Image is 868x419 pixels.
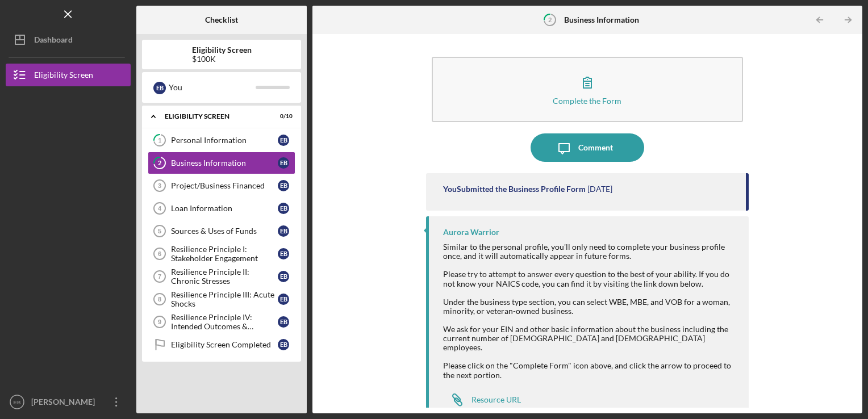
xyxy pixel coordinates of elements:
[158,182,161,189] tspan: 3
[171,227,278,236] div: Sources & Uses of Funds
[171,181,278,190] div: Project/Business Financed
[278,157,289,169] div: E B
[564,15,639,24] b: Business Information
[205,15,238,24] b: Checklist
[34,64,93,89] div: Eligibility Screen
[158,228,161,234] tspan: 5
[6,391,131,413] button: EB[PERSON_NAME] Bear
[148,174,295,197] a: 3Project/Business FinancedEB
[158,296,161,303] tspan: 8
[171,313,278,331] div: Resilience Principle IV: Intended Outcomes & Measures Defined
[34,28,73,54] div: Dashboard
[158,137,161,144] tspan: 1
[278,203,289,214] div: E B
[531,133,644,162] button: Comment
[443,270,738,288] div: Please try to attempt to answer every question to the best of your ability. If you do not know yo...
[6,28,131,51] button: Dashboard
[171,158,278,167] div: Business Information
[443,361,738,379] div: Please click on the "Complete Form" icon above, and click the arrow to proceed to the next portion.
[278,339,289,350] div: E B
[14,399,21,405] text: EB
[443,298,738,316] div: Under the business type section, you can select WBE, MBE, and VOB for a woman, minority, or veter...
[158,205,162,212] tspan: 4
[278,180,289,191] div: E B
[165,113,264,120] div: Eligibility Screen
[278,225,289,237] div: E B
[553,97,621,105] div: Complete the Form
[443,242,738,261] div: Similar to the personal profile, you'll only need to complete your business profile once, and it ...
[471,395,521,404] div: Resource URL
[578,133,613,162] div: Comment
[171,267,278,286] div: Resilience Principle II: Chronic Stresses
[158,160,161,167] tspan: 2
[171,340,278,349] div: Eligibility Screen Completed
[148,288,295,311] a: 8Resilience Principle III: Acute ShocksEB
[148,242,295,265] a: 6Resilience Principle I: Stakeholder EngagementEB
[443,388,521,411] a: Resource URL
[158,273,161,280] tspan: 7
[171,290,278,308] div: Resilience Principle III: Acute Shocks
[153,82,166,94] div: E B
[278,271,289,282] div: E B
[148,311,295,333] a: 9Resilience Principle IV: Intended Outcomes & Measures DefinedEB
[192,55,252,64] div: $100K
[278,248,289,259] div: E B
[6,64,131,86] button: Eligibility Screen
[169,78,256,97] div: You
[548,16,552,23] tspan: 2
[278,294,289,305] div: E B
[158,319,161,325] tspan: 9
[148,333,295,356] a: Eligibility Screen CompletedEB
[171,204,278,213] div: Loan Information
[272,113,293,120] div: 0 / 10
[443,228,499,237] div: Aurora Warrior
[443,185,586,194] div: You Submitted the Business Profile Form
[171,245,278,263] div: Resilience Principle I: Stakeholder Engagement
[148,152,295,174] a: 2Business InformationEB
[278,316,289,328] div: E B
[148,197,295,220] a: 4Loan InformationEB
[148,220,295,242] a: 5Sources & Uses of FundsEB
[443,325,738,352] div: We ask for your EIN and other basic information about the business including the current number o...
[148,129,295,152] a: 1Personal InformationEB
[192,45,252,55] b: Eligibility Screen
[148,265,295,288] a: 7Resilience Principle II: Chronic StressesEB
[587,185,612,194] time: 2025-08-08 13:16
[158,250,161,257] tspan: 6
[432,57,744,122] button: Complete the Form
[171,136,278,145] div: Personal Information
[278,135,289,146] div: E B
